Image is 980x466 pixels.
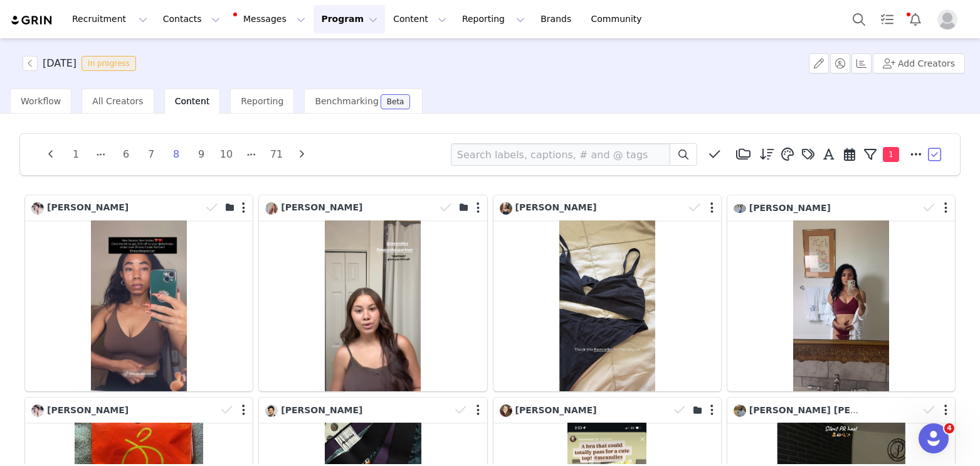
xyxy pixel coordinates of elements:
span: Content [175,96,210,106]
img: f913b400-cea5-489c-8e69-2315097904c3.jpg [265,202,278,215]
li: 71 [267,146,286,163]
li: 9 [192,146,211,163]
li: 10 [217,146,236,163]
img: 1b3d9af1-d69a-49fc-bcc9-7af4c480fa31.jpg [734,204,746,214]
img: f282c537-dfff-4c67-8f89-213d0e8f6ecb.jpg [31,202,44,215]
span: 1 [883,147,899,162]
h3: [DATE] [43,56,76,71]
button: Contacts [155,5,228,33]
span: [object Object] [23,56,141,71]
input: Search labels, captions, # and @ tags [451,143,670,166]
button: Profile [930,9,970,30]
iframe: Intercom live chat [919,423,949,453]
button: Messages [228,5,313,33]
button: Program [313,5,385,33]
span: Workflow [21,96,61,106]
div: Beta [387,98,404,106]
button: Search [845,5,873,33]
li: 8 [167,146,186,163]
span: [PERSON_NAME] [515,405,597,415]
span: [PERSON_NAME] [281,405,362,415]
button: Reporting [455,5,532,33]
a: Tasks [873,5,901,33]
button: Notifications [902,5,929,33]
a: Community [584,5,655,33]
span: [PERSON_NAME] [PERSON_NAME] [749,405,915,415]
button: Recruitment [65,5,155,33]
button: Content [386,5,454,33]
span: In progress [82,56,136,71]
span: [PERSON_NAME] [281,202,362,212]
span: [PERSON_NAME] [47,202,129,212]
img: placeholder-profile.jpg [937,9,957,30]
img: f282c537-dfff-4c67-8f89-213d0e8f6ecb.jpg [31,404,44,417]
span: 4 [944,423,954,433]
button: 1 [860,145,905,164]
span: Reporting [241,96,283,106]
img: c8235510-1fd4-4474-8397-83c489072783.jpg [734,404,746,417]
img: 21cd1d30-3640-41eb-b40e-2aa467f1eae7.jpg [500,202,512,215]
button: Add Creators [873,53,965,73]
img: 7c4fb5a9-c60b-49b7-aee4-37d635de285b--s.jpg [265,404,278,417]
li: 7 [142,146,161,163]
span: Benchmarking [315,96,378,106]
img: c02ae7b5-15f6-441b-ab8b-8e8a6353cd9c.jpg [500,404,512,417]
span: [PERSON_NAME] [515,202,597,212]
span: [PERSON_NAME] [749,203,831,213]
li: 6 [117,146,135,163]
span: All Creators [92,96,143,106]
li: 1 [66,146,85,163]
img: grin logo [10,14,54,26]
a: Brands [533,5,582,33]
span: [PERSON_NAME] [47,405,129,415]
